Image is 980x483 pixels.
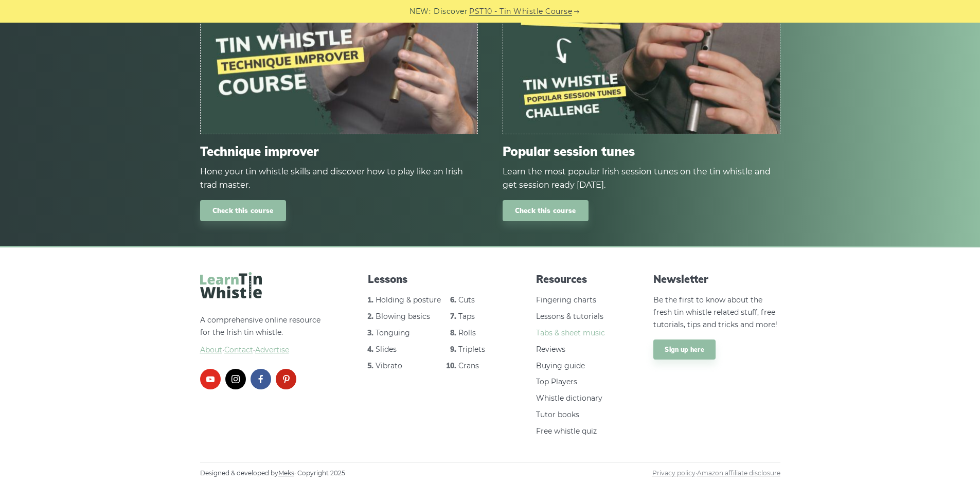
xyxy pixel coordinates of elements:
p: A comprehensive online resource for the Irish tin whistle. [200,314,327,356]
span: Newsletter [653,272,780,287]
span: Resources [536,272,612,287]
a: youtube [200,369,221,389]
a: Privacy policy [652,469,696,477]
a: Taps [458,312,475,321]
a: Top Players [536,377,577,386]
a: Vibrato [376,361,402,370]
a: Meks [278,469,294,477]
a: Holding & posture [376,295,441,305]
a: instagram [225,369,246,389]
span: · [652,468,780,478]
a: Cuts [458,295,475,305]
a: Fingering charts [536,295,596,305]
a: Rolls [458,328,476,337]
span: Popular session tunes [503,144,780,159]
a: PST10 - Tin Whistle Course [469,6,572,17]
a: Free whistle quiz [536,426,597,436]
a: Check this course [503,200,589,221]
a: Lessons & tutorials [536,312,603,321]
a: Tutor books [536,410,579,419]
a: Amazon affiliate disclosure [697,469,780,477]
a: Crans [458,361,479,370]
img: LearnTinWhistle.com [200,272,262,298]
a: Slides [376,345,397,354]
a: Tonguing [376,328,410,337]
span: Discover [434,6,468,17]
p: Be the first to know about the fresh tin whistle related stuff, free tutorials, tips and tricks a... [653,294,780,331]
span: Contact [224,345,253,354]
a: About [200,345,222,354]
div: Learn the most popular Irish session tunes on the tin whistle and get session ready [DATE]. [503,165,780,192]
span: Designed & developed by · Copyright 2025 [200,468,345,478]
span: Advertise [255,345,289,354]
a: Buying guide [536,361,585,370]
a: facebook [251,369,271,389]
span: Lessons [368,272,494,287]
a: Triplets [458,345,485,354]
a: Whistle dictionary [536,393,602,403]
a: Tabs & sheet music [536,328,605,337]
a: Sign up here [653,339,716,360]
div: Hone your tin whistle skills and discover how to play like an Irish trad master. [200,165,478,192]
span: Technique improver [200,144,478,159]
a: pinterest [276,369,296,389]
a: Contact·Advertise [224,345,289,354]
a: Reviews [536,345,565,354]
span: NEW: [409,6,431,17]
span: · [200,344,327,356]
a: Blowing basics [376,312,430,321]
a: Check this course [200,200,286,221]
